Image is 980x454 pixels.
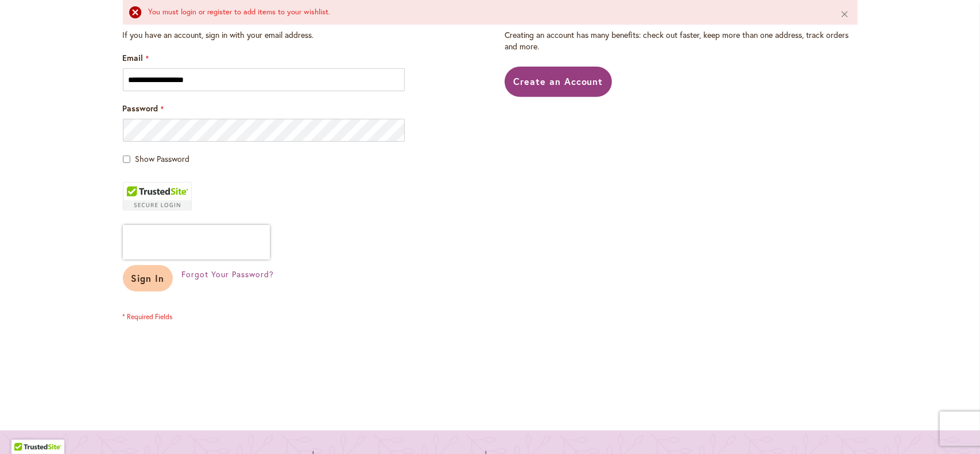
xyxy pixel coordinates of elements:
[123,103,158,114] span: Password
[181,269,273,280] a: Forgot Your Password?
[123,52,144,63] span: Email
[505,29,857,52] p: Creating an account has many benefits: check out faster, keep more than one address, track orders...
[181,269,273,280] span: Forgot Your Password?
[123,265,173,292] button: Sign In
[123,29,475,41] div: If you have an account, sign in with your email address.
[123,225,270,259] iframe: reCAPTCHA
[135,153,190,164] span: Show Password
[123,182,192,211] div: TrustedSite Certified
[9,413,41,445] iframe: Launch Accessibility Center
[513,75,603,87] span: Create an Account
[149,7,823,18] div: You must login or register to add items to your wishlist.
[131,272,165,284] span: Sign In
[505,67,612,97] a: Create an Account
